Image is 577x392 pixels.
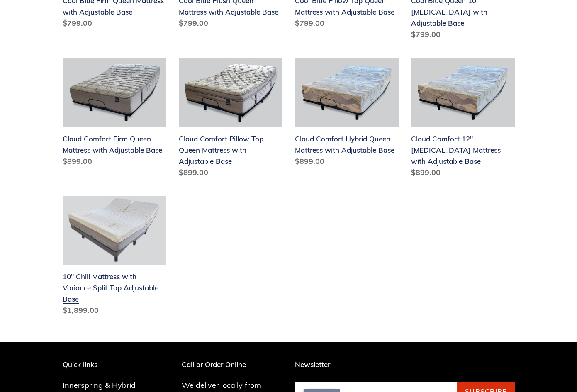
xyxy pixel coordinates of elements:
a: Cloud Comfort Hybrid Queen Mattress with Adjustable Base [295,58,399,170]
a: 10" Chill Mattress with Variance Split Top Adjustable Base [63,196,166,319]
a: Cloud Comfort Pillow Top Queen Mattress with Adjustable Base [179,58,282,181]
p: Quick links [63,360,148,369]
a: Cloud Comfort 12" Memory Foam Mattress with Adjustable Base [411,58,515,181]
p: Call or Order Online [182,360,282,369]
a: Innerspring & Hybrid [63,380,136,390]
p: Newsletter [295,360,515,369]
a: Cloud Comfort Firm Queen Mattress with Adjustable Base [63,58,166,170]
